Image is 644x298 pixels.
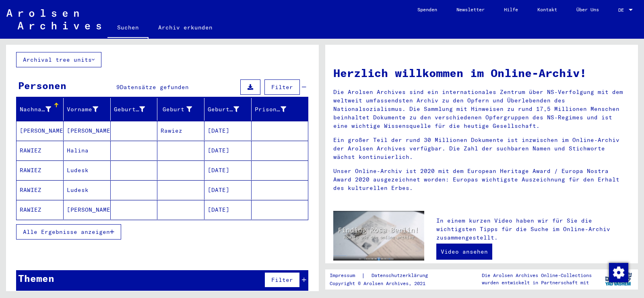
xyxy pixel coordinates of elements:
[255,105,286,114] div: Prisoner #
[64,160,111,180] mat-cell: Ludesk
[6,9,101,29] img: Arolsen_neg.svg
[107,18,149,39] a: Suchen
[264,79,300,95] button: Filter
[618,7,627,13] span: DE
[17,141,64,160] mat-cell: RAWIEZ
[603,269,634,289] img: yv_logo.png
[208,105,239,114] div: Geburtsdatum
[271,83,293,91] span: Filter
[18,271,54,285] div: Themen
[114,103,157,116] div: Geburtsname
[116,83,120,91] span: 9
[204,98,252,121] mat-header-cell: Geburtsdatum
[330,271,438,280] div: |
[204,160,252,180] mat-cell: [DATE]
[333,88,630,130] p: Die Arolsen Archives sind ein internationales Zentrum über NS-Verfolgung mit dem weltweit umfasse...
[252,98,308,121] mat-header-cell: Prisoner #
[365,271,438,280] a: Datenschutzerklärung
[17,121,64,140] mat-cell: [PERSON_NAME]
[271,276,293,283] span: Filter
[609,263,628,282] img: Zustimmung ändern
[64,98,111,121] mat-header-cell: Vorname
[255,103,298,116] div: Prisoner #
[16,224,121,240] button: Alle Ergebnisse anzeigen
[330,271,361,280] a: Impressum
[204,141,252,160] mat-cell: [DATE]
[161,103,204,116] div: Geburt‏
[114,105,145,114] div: Geburtsname
[333,211,424,260] img: video.jpg
[20,105,51,114] div: Nachname
[333,65,630,81] h1: Herzlich willkommen im Online-Archiv!
[64,121,111,140] mat-cell: [PERSON_NAME]
[64,200,111,219] mat-cell: [PERSON_NAME]
[161,105,192,114] div: Geburt‏
[482,279,592,286] p: wurden entwickelt in Partnerschaft mit
[204,200,252,219] mat-cell: [DATE]
[204,121,252,140] mat-cell: [DATE]
[64,180,111,200] mat-cell: Ludesk
[204,180,252,200] mat-cell: [DATE]
[17,180,64,200] mat-cell: RAWIEZ
[120,83,189,91] span: Datensätze gefunden
[20,103,63,116] div: Nachname
[330,280,438,287] p: Copyright © Arolsen Archives, 2021
[17,200,64,219] mat-cell: RAWIEZ
[436,217,630,242] p: In einem kurzen Video haben wir für Sie die wichtigsten Tipps für die Suche im Online-Archiv zusa...
[333,167,630,192] p: Unser Online-Archiv ist 2020 mit dem European Heritage Award / Europa Nostra Award 2020 ausgezeic...
[17,98,64,121] mat-header-cell: Nachname
[17,160,64,180] mat-cell: RAWIEZ
[436,244,492,260] a: Video ansehen
[67,103,110,116] div: Vorname
[208,103,251,116] div: Geburtsdatum
[23,228,110,235] span: Alle Ergebnisse anzeigen
[67,105,98,114] div: Vorname
[64,141,111,160] mat-cell: Halina
[111,98,158,121] mat-header-cell: Geburtsname
[333,136,630,161] p: Ein großer Teil der rund 30 Millionen Dokumente ist inzwischen im Online-Archiv der Arolsen Archi...
[157,98,204,121] mat-header-cell: Geburt‏
[149,18,222,37] a: Archiv erkunden
[264,272,300,288] button: Filter
[18,78,66,93] div: Personen
[482,272,592,279] p: Die Arolsen Archives Online-Collections
[609,263,628,282] div: Zustimmung ändern
[16,52,101,67] button: Archival tree units
[157,121,204,140] mat-cell: Rawiez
